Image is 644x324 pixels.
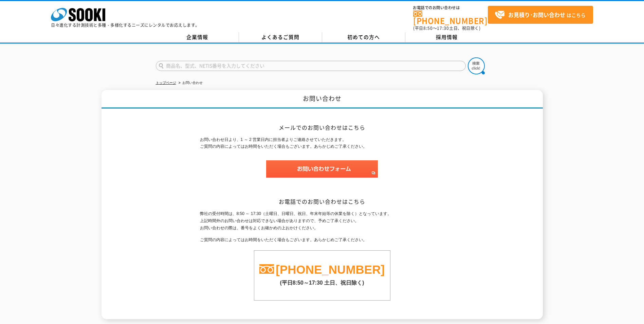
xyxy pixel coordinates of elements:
[200,236,444,244] p: ご質問の内容によってはお時間をいただく場合もございます。あらかじめご了承ください。
[239,32,322,42] a: よくあるご質問
[102,90,543,109] h1: お問い合わせ
[413,6,488,10] span: お電話でのお問い合わせは
[423,25,433,31] span: 8:50
[254,276,390,287] p: (平日8:50～17:30 土日、祝日除く)
[177,79,203,87] li: お問い合わせ
[200,210,444,231] p: 弊社の受付時間は、8:50 ～ 17:30（土曜日、日曜日、祝日、年末年始等の休業を除く）となっています。 上記時間外のお問い合わせは対応できない場合がありますので、予めご了承ください。 お問い...
[156,32,239,42] a: 企業情報
[495,10,586,20] span: はこちら
[156,81,176,85] a: トップページ
[266,172,378,176] a: お問い合わせフォーム
[405,32,489,42] a: 採用情報
[508,11,565,19] strong: お見積り･お問い合わせ
[200,136,444,150] p: お問い合わせ日より、1 ～ 2 営業日内に担当者よりご連絡させていただきます。 ご質問の内容によってはお時間をいただく場合もございます。あらかじめご了承ください。
[468,57,485,74] img: btn_search.png
[488,6,593,24] a: お見積り･お問い合わせはこちら
[276,263,385,276] a: [PHONE_NUMBER]
[200,198,444,205] h2: お電話でのお問い合わせはこちら
[51,23,200,27] p: 日々進化する計測技術と多種・多様化するニーズにレンタルでお応えします。
[200,124,444,131] h2: メールでのお問い合わせはこちら
[156,61,466,71] input: 商品名、型式、NETIS番号を入力してください
[413,11,488,24] a: [PHONE_NUMBER]
[413,25,480,31] span: (平日 ～ 土日、祝日除く)
[322,32,405,42] a: 初めての方へ
[347,33,380,41] span: 初めての方へ
[437,25,449,31] span: 17:30
[266,160,378,178] img: お問い合わせフォーム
